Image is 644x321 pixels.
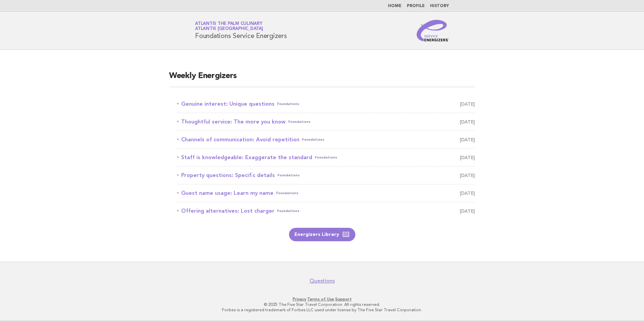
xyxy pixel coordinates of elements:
a: Privacy [293,297,306,301]
span: [DATE] [460,135,475,144]
span: Foundations [302,135,324,144]
span: [DATE] [460,188,475,198]
a: Home [388,4,401,8]
span: [DATE] [460,99,475,109]
a: Property questions: Specific detailsFoundations [DATE] [177,171,475,180]
a: Thoughtful service: The more you knowFoundations [DATE] [177,117,475,127]
a: History [430,4,449,8]
span: Foundations [278,171,300,180]
p: © 2025 The Five Star Travel Corporation. All rights reserved. [116,302,528,307]
a: Channels of communication: Avoid repetitionFoundations [DATE] [177,135,475,144]
span: Foundations [277,206,299,216]
span: [DATE] [460,153,475,162]
span: [DATE] [460,117,475,127]
span: [DATE] [460,206,475,216]
p: · · [116,296,528,302]
span: Foundations [276,188,298,198]
span: Foundations [277,99,299,109]
a: Offering alternatives: Lost chargerFoundations [DATE] [177,206,475,216]
span: Atlantis [GEOGRAPHIC_DATA] [195,27,263,31]
a: Support [335,297,352,301]
a: Atlantis The Palm CulinaryAtlantis [GEOGRAPHIC_DATA] [195,22,263,31]
a: Guest name usage: Learn my nameFoundations [DATE] [177,188,475,198]
span: Foundations [288,117,311,127]
img: Service Energizers [417,20,449,41]
a: Genuine interest: Unique questionsFoundations [DATE] [177,99,475,109]
a: Energizers Library [289,228,355,241]
h1: Foundations Service Energizers [195,22,287,39]
a: Staff is knowledgeable: Exaggerate the standardFoundations [DATE] [177,153,475,162]
a: Terms of Use [307,297,334,301]
span: Foundations [315,153,337,162]
a: Profile [407,4,425,8]
p: Forbes is a registered trademark of Forbes LLC used under license by The Five Star Travel Corpora... [116,307,528,313]
span: [DATE] [460,171,475,180]
h2: Weekly Energizers [169,71,475,87]
a: Questions [310,278,335,284]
